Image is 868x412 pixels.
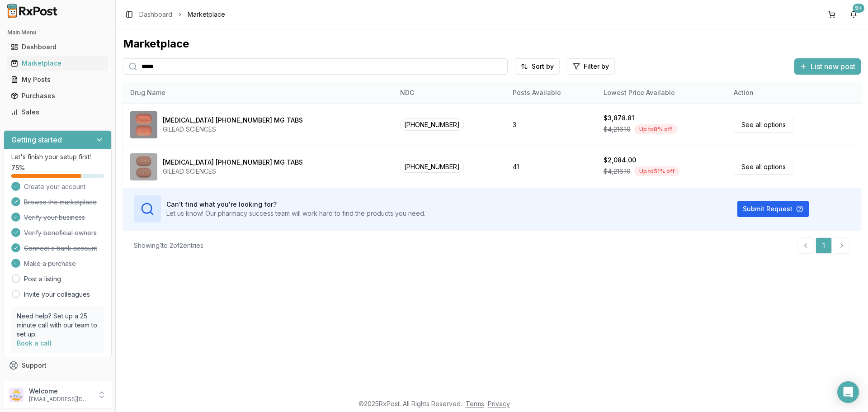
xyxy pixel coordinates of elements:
th: Posts Available [505,82,596,104]
a: Privacy [488,400,510,407]
td: 41 [505,146,596,188]
th: Drug Name [123,82,393,104]
th: Action [726,82,861,104]
a: Book a call [17,339,52,347]
img: Biktarvy 50-200-25 MG TABS [130,153,157,180]
button: Feedback [4,374,112,390]
a: Purchases [7,88,108,104]
div: [MEDICAL_DATA] [PHONE_NUMBER] MG TABS [163,158,303,167]
p: Let us know! Our pharmacy success team will work hard to find the products you need. [166,209,425,218]
img: User avatar [9,388,24,402]
div: Dashboard [11,43,104,52]
div: Open Intercom Messenger [837,381,859,403]
span: Browse the marketplace [24,198,97,207]
a: Dashboard [139,10,172,19]
div: Marketplace [123,37,861,51]
div: $3,878.81 [604,114,634,123]
button: Sort by [515,58,560,75]
span: $4,216.10 [604,167,631,176]
a: See all options [734,159,793,175]
a: See all options [734,117,793,133]
th: NDC [393,82,505,104]
button: Purchases [4,89,112,103]
a: List new post [794,63,861,72]
div: GILEAD SCIENCES [163,167,303,176]
a: Invite your colleagues [24,290,90,299]
span: Verify your business [24,213,85,222]
span: Filter by [584,62,609,71]
h3: Getting started [11,134,62,145]
span: Verify beneficial owners [24,228,97,237]
img: RxPost Logo [4,4,61,18]
button: List new post [794,58,861,75]
button: Sales [4,105,112,119]
nav: pagination [797,237,850,254]
span: List new post [811,61,855,72]
span: Make a purchase [24,259,76,268]
span: 75 % [11,163,25,172]
h2: Main Menu [7,29,108,36]
h3: Can't find what you're looking for? [166,200,425,209]
nav: breadcrumb [139,10,225,19]
img: Biktarvy 30-120-15 MG TABS [130,111,157,138]
div: Purchases [11,91,104,100]
a: Sales [7,104,108,120]
button: Support [4,357,112,374]
a: Post a listing [24,275,61,284]
a: Dashboard [7,39,108,55]
span: [PHONE_NUMBER] [400,118,464,131]
span: Sort by [532,62,554,71]
p: [EMAIL_ADDRESS][DOMAIN_NAME] [29,396,92,403]
span: Connect a bank account [24,244,97,253]
p: Welcome [29,387,92,396]
div: $2,084.00 [604,156,636,165]
a: 1 [816,237,832,254]
a: My Posts [7,71,108,88]
button: 9+ [846,7,861,22]
div: Marketplace [11,59,104,68]
span: Create your account [24,182,85,191]
div: GILEAD SCIENCES [163,125,303,134]
p: Need help? Set up a 25 minute call with our team to set up. [17,312,99,339]
span: Marketplace [188,10,225,19]
button: My Posts [4,72,112,87]
button: Filter by [567,58,615,75]
button: Submit Request [737,201,809,217]
button: Marketplace [4,56,112,71]
span: [PHONE_NUMBER] [400,161,464,173]
div: Sales [11,108,104,117]
a: Terms [466,400,484,407]
div: [MEDICAL_DATA] [PHONE_NUMBER] MG TABS [163,116,303,125]
p: Let's finish your setup first! [11,152,104,161]
td: 3 [505,104,596,146]
div: Showing 1 to 2 of 2 entries [134,241,203,250]
div: Up to 51 % off [634,166,679,176]
div: My Posts [11,75,104,84]
div: Up to 8 % off [634,124,677,134]
span: $4,216.10 [604,125,631,134]
button: Dashboard [4,40,112,54]
a: Marketplace [7,55,108,71]
span: Feedback [22,377,52,386]
th: Lowest Price Available [596,82,726,104]
div: 9+ [853,4,864,13]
